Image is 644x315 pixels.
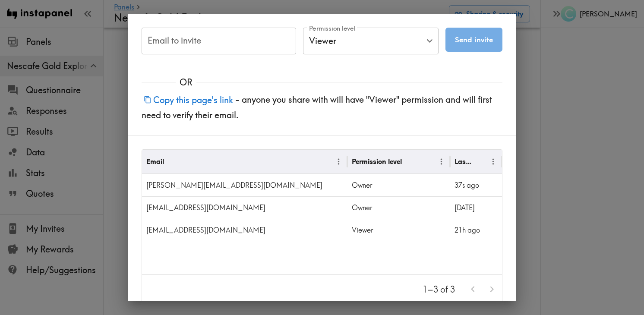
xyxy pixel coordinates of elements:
button: Menu [486,155,500,168]
p: 1–3 of 3 [423,283,455,296]
div: - anyone you share with will have "Viewer" permission and will first need to verify their email. [128,88,516,135]
button: Send invite [445,28,502,52]
div: Owner [347,174,450,196]
button: Menu [332,155,345,168]
span: [DATE] [455,203,475,212]
div: Viewer [303,28,439,54]
div: Viewer [347,219,450,241]
button: Sort [165,155,178,168]
label: Permission level [309,24,355,33]
div: Last Viewed [455,157,473,166]
div: Owner [347,196,450,219]
div: Email [146,157,164,166]
span: 37s ago [455,181,479,189]
button: Copy this page's link [142,91,235,109]
button: Sort [474,155,487,168]
button: Menu [435,155,448,168]
div: Permission level [352,157,402,166]
span: 21h ago [455,226,480,234]
div: jordan.buck@ogilvy.com [142,196,347,219]
div: alessia.calcabrini@ogilvy.com [142,219,347,241]
span: OR [176,76,196,88]
div: chau.dang@ogilvy.com [142,174,347,196]
button: Sort [403,155,416,168]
